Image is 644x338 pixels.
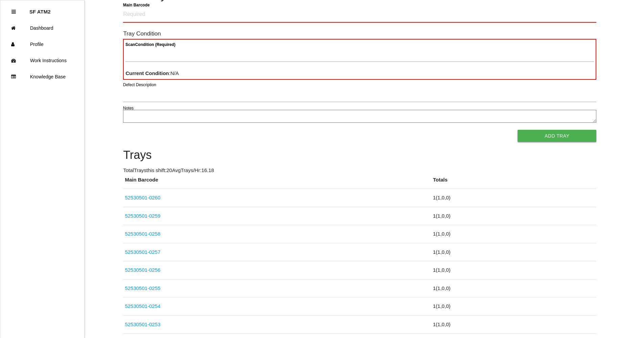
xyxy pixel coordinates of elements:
b: Current Condition [125,70,169,76]
a: Profile [0,36,84,52]
td: 1 ( 1 , 0 , 0 ) [431,243,597,261]
th: Totals [431,176,597,189]
label: Defect Description [123,82,156,88]
td: 1 ( 1 , 0 , 0 ) [431,297,597,316]
a: 52530501-0257 [125,249,160,255]
a: 52530501-0254 [125,303,160,309]
h4: Trays [123,149,596,162]
td: 1 ( 1 , 0 , 0 ) [431,261,597,280]
a: 52530501-0259 [125,213,160,219]
button: Add Tray [518,130,596,142]
a: Knowledge Base [0,69,84,85]
h6: Tray Condition [123,30,596,37]
p: Total Trays this shift: 20 Avg Trays /Hr: 16.18 [123,167,596,174]
td: 1 ( 1 , 0 , 0 ) [431,207,597,225]
td: 1 ( 1 , 0 , 0 ) [431,315,597,334]
a: Dashboard [0,20,84,36]
p: SF ATM2 [29,4,51,15]
a: 52530501-0260 [125,195,160,200]
label: Notes [123,105,134,111]
td: 1 ( 1 , 0 , 0 ) [431,189,597,207]
a: 52530501-0258 [125,231,160,237]
input: Required [123,7,596,23]
a: 52530501-0253 [125,321,160,327]
td: 1 ( 1 , 0 , 0 ) [431,225,597,243]
b: Main Barcode [123,2,150,7]
div: Close [11,4,16,20]
span: : N/A [125,70,179,76]
a: Work Instructions [0,52,84,69]
b: Scan Condition (Required) [125,42,175,47]
a: 52530501-0256 [125,267,160,273]
a: 52530501-0255 [125,285,160,291]
td: 1 ( 1 , 0 , 0 ) [431,279,597,297]
th: Main Barcode [123,176,431,189]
